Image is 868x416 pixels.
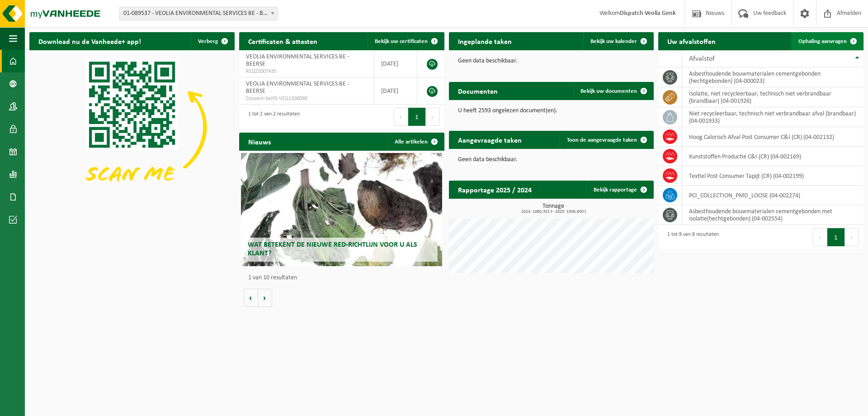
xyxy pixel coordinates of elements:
button: Previous [394,108,408,126]
span: 01-089537 - VEOLIA ENVIRONMENTAL SERVICES BE - BEERSE [119,7,278,20]
p: Geen data beschikbaar. [458,157,645,163]
td: asbesthoudende bouwmaterialen cementgebonden (hechtgebonden) (04-000023) [682,67,863,87]
span: Bekijk uw documenten [580,88,637,94]
a: Wat betekent de nieuwe RED-richtlijn voor u als klant? [241,153,442,266]
h2: Uw afvalstoffen [658,32,725,50]
button: Vorige [244,289,258,307]
span: Afvalstof [689,55,715,62]
td: Kunststoffen Productie C&I (CR) (04-002169) [682,147,863,166]
td: Hoog Calorisch Afval Post Consumer C&I (CR) (04-002132) [682,127,863,147]
div: 1 tot 8 van 8 resultaten [663,227,719,247]
span: 2024: 1080,351 t - 2025: 1306,600 t [453,210,654,214]
td: Textiel Post Consumer Tapijt (CR) (04-002199) [682,166,863,186]
a: Bekijk uw certificaten [368,32,443,50]
button: Next [845,228,859,246]
img: Download de VHEPlus App [29,50,235,204]
button: Volgende [258,289,272,307]
span: Verberg [198,38,218,44]
h3: Tonnage [453,203,654,214]
td: asbesthoudende bouwmaterialen cementgebonden met isolatie(hechtgebonden) (04-002554) [682,205,863,225]
a: Ophaling aanvragen [791,32,863,50]
a: Bekijk rapportage [586,181,653,199]
a: Toon de aangevraagde taken [560,131,653,149]
a: Alle artikelen [387,133,443,151]
button: Verberg [191,32,234,50]
span: 01-089537 - VEOLIA ENVIRONMENTAL SERVICES BE - BEERSE [120,7,277,20]
span: RED25007435 [246,68,367,75]
span: VEOLIA ENVIRONMENTAL SERVICES BE - BEERSE [246,81,349,95]
h2: Rapportage 2025 / 2024 [449,181,541,198]
td: niet recycleerbaar, technisch niet verbrandbaar afval (brandbaar) (04-001933) [682,107,863,127]
span: Toon de aangevraagde taken [567,137,637,143]
button: 1 [827,228,845,246]
h2: Aangevraagde taken [449,131,531,148]
h2: Ingeplande taken [449,32,521,50]
a: Bekijk uw documenten [573,82,653,100]
td: [DATE] [374,77,418,105]
button: Previous [813,228,827,246]
button: Next [426,108,440,126]
button: 1 [408,108,426,126]
p: 1 van 10 resultaten [248,275,440,281]
h2: Download nu de Vanheede+ app! [29,32,150,50]
span: Wat betekent de nieuwe RED-richtlijn voor u als klant? [248,241,417,257]
h2: Nieuws [239,133,280,150]
div: 1 tot 2 van 2 resultaten [244,107,300,127]
span: Ophaling aanvragen [798,38,847,44]
td: PCI_COLLECTION_PMD_LOOSE (04-002274) [682,186,863,205]
span: Bekijk uw certificaten [375,38,428,44]
h2: Certificaten & attesten [239,32,326,50]
h2: Documenten [449,82,507,100]
span: VEOLIA ENVIRONMENTAL SERVICES BE - BEERSE [246,53,349,67]
p: U heeft 2593 ongelezen document(en). [458,108,645,114]
span: Consent-SelfD-VEG2200090 [246,95,367,102]
span: Bekijk uw kalender [590,38,637,44]
a: Bekijk uw kalender [583,32,653,50]
p: Geen data beschikbaar. [458,58,645,64]
strong: Dispatch Veolia Genk [620,10,676,17]
td: isolatie, niet recycleerbaar, technisch niet verbrandbaar (brandbaar) (04-001926) [682,87,863,107]
td: [DATE] [374,50,418,77]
